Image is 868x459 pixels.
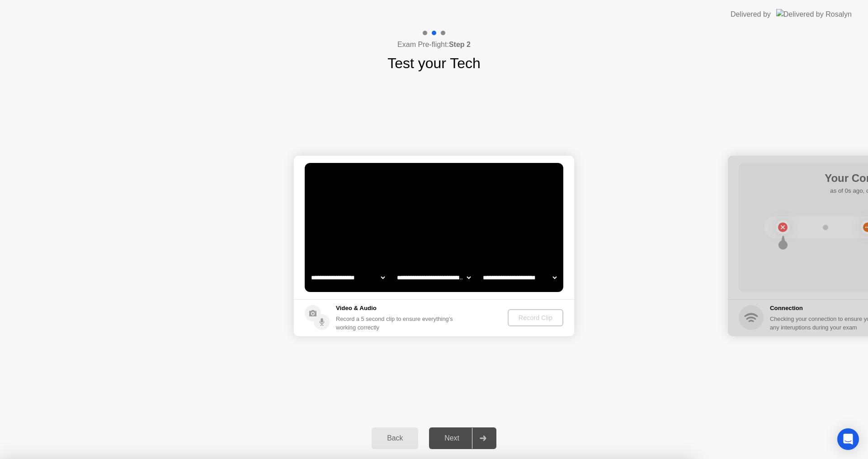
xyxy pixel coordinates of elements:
img: Delivered by Rosalyn [776,9,852,19]
div: Next [432,434,472,442]
b: Step 2 [449,41,471,48]
select: Available cameras [309,269,387,287]
div: Record Clip [511,314,560,321]
div: Back [374,434,415,442]
h5: Video & Audio [336,304,457,313]
div: Delivered by [731,9,771,20]
div: Open Intercom Messenger [837,428,859,450]
select: Available microphones [481,269,558,287]
h1: Test your Tech [387,52,481,74]
select: Available speakers [395,269,472,287]
h4: Exam Pre-flight: [397,39,471,50]
div: Record a 5 second clip to ensure everything’s working correctly [336,315,457,332]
